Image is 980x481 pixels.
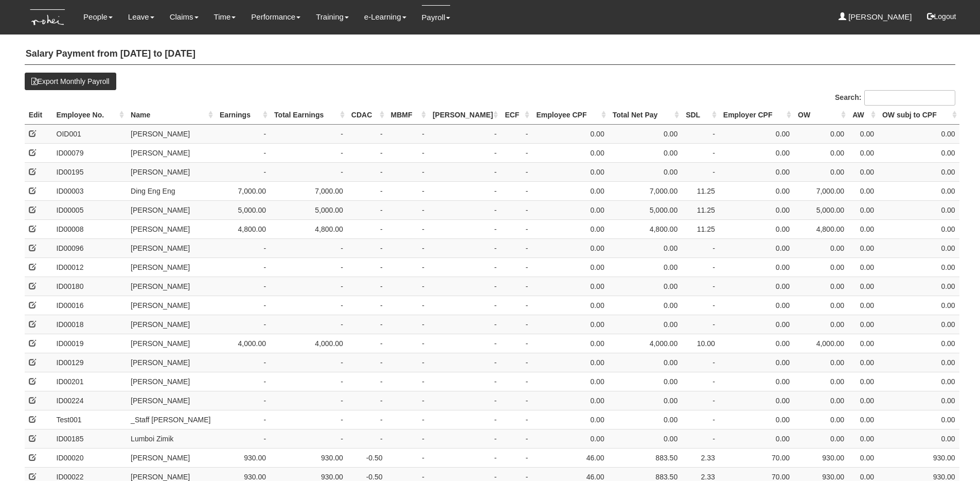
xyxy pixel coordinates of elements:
[848,334,878,353] td: 0.00
[719,162,794,181] td: 0.00
[878,353,959,372] td: 0.00
[387,124,429,143] td: -
[848,353,878,372] td: 0.00
[429,315,501,334] td: -
[52,181,127,200] td: ID00003
[848,200,878,219] td: 0.00
[609,124,682,143] td: 0.00
[270,429,347,448] td: -
[347,391,387,410] td: -
[532,315,608,334] td: 0.00
[719,372,794,391] td: 0.00
[501,162,532,181] td: -
[216,143,270,162] td: -
[682,296,719,315] td: -
[794,143,848,162] td: 0.00
[719,277,794,296] td: 0.00
[270,124,347,143] td: -
[848,429,878,448] td: 0.00
[848,143,878,162] td: 0.00
[52,353,127,372] td: ID00129
[501,143,532,162] td: -
[347,200,387,219] td: -
[216,334,270,353] td: 4,000.00
[429,106,501,125] th: SINDA : activate to sort column ascending
[501,257,532,277] td: -
[216,429,270,448] td: -
[719,334,794,353] td: 0.00
[878,334,959,353] td: 0.00
[532,238,608,257] td: 0.00
[848,257,878,277] td: 0.00
[794,353,848,372] td: 0.00
[501,448,532,467] td: -
[347,257,387,277] td: -
[127,219,216,238] td: [PERSON_NAME]
[864,90,955,106] input: Search:
[52,334,127,353] td: ID00019
[347,106,387,125] th: CDAC : activate to sort column ascending
[719,391,794,410] td: 0.00
[429,200,501,219] td: -
[609,257,682,277] td: 0.00
[848,391,878,410] td: 0.00
[52,429,127,448] td: ID00185
[127,277,216,296] td: [PERSON_NAME]
[52,257,127,277] td: ID00012
[609,372,682,391] td: 0.00
[532,372,608,391] td: 0.00
[347,143,387,162] td: -
[682,181,719,200] td: 11.25
[347,410,387,429] td: -
[719,410,794,429] td: 0.00
[216,200,270,219] td: 5,000.00
[719,257,794,277] td: 0.00
[682,162,719,181] td: -
[682,429,719,448] td: -
[501,391,532,410] td: -
[127,296,216,315] td: [PERSON_NAME]
[216,372,270,391] td: -
[878,162,959,181] td: 0.00
[719,238,794,257] td: 0.00
[270,181,347,200] td: 7,000.00
[794,181,848,200] td: 7,000.00
[532,448,608,467] td: 46.00
[387,334,429,353] td: -
[387,238,429,257] td: -
[270,238,347,257] td: -
[216,162,270,181] td: -
[532,162,608,181] td: 0.00
[127,334,216,353] td: [PERSON_NAME]
[848,124,878,143] td: 0.00
[878,200,959,219] td: 0.00
[878,277,959,296] td: 0.00
[52,448,127,467] td: ID00020
[387,219,429,238] td: -
[682,200,719,219] td: 11.25
[719,353,794,372] td: 0.00
[532,200,608,219] td: 0.00
[52,296,127,315] td: ID00016
[848,219,878,238] td: 0.00
[429,277,501,296] td: -
[848,296,878,315] td: 0.00
[501,277,532,296] td: -
[878,296,959,315] td: 0.00
[127,257,216,277] td: [PERSON_NAME]
[848,106,878,125] th: AW : activate to sort column ascending
[270,448,347,467] td: 930.00
[878,106,959,125] th: OW subj to CPF : activate to sort column ascending
[719,448,794,467] td: 70.00
[609,143,682,162] td: 0.00
[387,391,429,410] td: -
[682,391,719,410] td: -
[270,200,347,219] td: 5,000.00
[719,296,794,315] td: 0.00
[270,391,347,410] td: -
[429,410,501,429] td: -
[501,238,532,257] td: -
[316,5,349,29] a: Training
[878,429,959,448] td: 0.00
[216,410,270,429] td: -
